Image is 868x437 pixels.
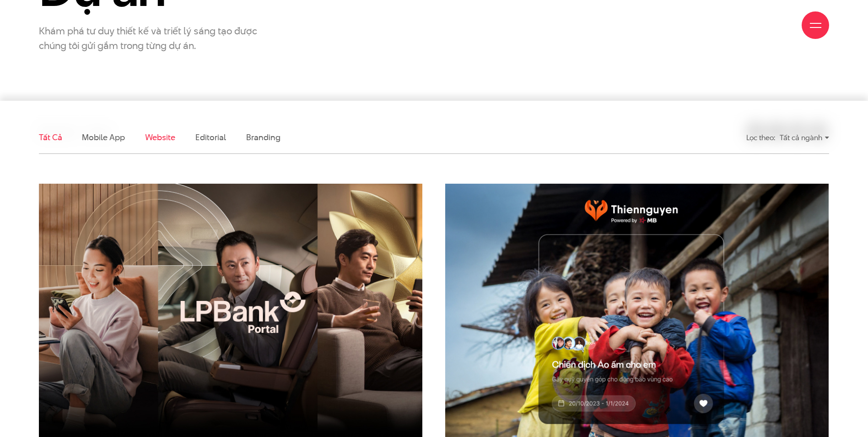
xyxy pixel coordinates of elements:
[39,131,62,143] a: Tất cả
[746,130,775,146] div: Lọc theo:
[780,130,829,146] div: Tất cả ngành
[145,131,175,143] a: Website
[195,131,226,143] a: Editorial
[82,131,124,143] a: Mobile app
[246,131,280,143] a: Branding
